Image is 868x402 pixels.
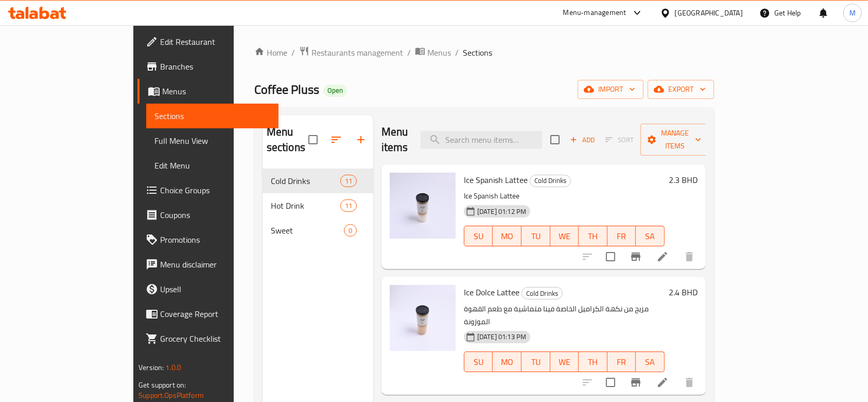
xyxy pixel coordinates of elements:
[607,351,636,372] button: FR
[302,129,324,150] span: Select all sections
[464,226,493,246] button: SU
[421,131,542,149] input: search
[578,80,644,99] button: import
[563,7,627,19] div: Menu-management
[137,29,279,54] a: Edit Restaurant
[522,351,550,372] button: TU
[271,224,344,237] span: Sweet
[583,229,603,244] span: TH
[138,361,164,374] span: Version:
[636,226,665,246] button: SA
[656,376,669,389] a: Edit menu item
[473,207,530,216] span: [DATE] 01:12 PM
[137,203,279,227] a: Coupons
[160,258,270,271] span: Menu disclaimer
[299,46,403,59] a: Restaurants management
[530,175,570,187] span: Cold Drinks
[254,78,319,101] span: Coffee Pluss
[138,378,186,392] span: Get support on:
[623,244,648,269] button: Branch-specific-item
[263,164,373,247] nav: Menu sections
[473,332,530,342] span: [DATE] 01:13 PM
[263,169,373,193] div: Cold Drinks11
[526,229,546,244] span: TU
[600,372,621,393] span: Select to update
[407,46,411,59] li: /
[493,351,522,372] button: MO
[544,129,566,150] span: Select section
[160,184,270,196] span: Choice Groups
[568,134,596,146] span: Add
[137,252,279,277] a: Menu disclaimer
[137,227,279,252] a: Promotions
[468,355,489,370] span: SU
[530,175,571,187] div: Cold Drinks
[550,226,579,246] button: WE
[600,246,621,267] span: Select to update
[656,250,669,263] a: Edit menu item
[154,110,270,122] span: Sections
[349,127,373,152] button: Add section
[137,178,279,203] a: Choice Groups
[522,288,562,299] span: Cold Drinks
[583,355,603,370] span: TH
[493,226,522,246] button: MO
[137,326,279,351] a: Grocery Checklist
[649,127,701,153] span: Manage items
[526,355,546,370] span: TU
[267,124,308,155] h2: Menu sections
[137,301,279,326] a: Coverage Report
[522,287,563,299] div: Cold Drinks
[271,175,340,187] span: Cold Drinks
[146,153,279,178] a: Edit Menu
[160,283,270,295] span: Upsell
[566,132,599,148] button: Add
[323,86,347,95] span: Open
[579,351,607,372] button: TH
[160,332,270,345] span: Grocery Checklist
[271,199,340,212] span: Hot Drink
[497,229,517,244] span: MO
[464,351,493,372] button: SU
[849,7,856,19] span: M
[607,226,636,246] button: FR
[554,229,575,244] span: WE
[154,159,270,172] span: Edit Menu
[497,355,517,370] span: MO
[463,46,492,59] span: Sections
[138,389,204,402] a: Support.OpsPlatform
[640,124,709,156] button: Manage items
[648,80,714,99] button: export
[160,36,270,48] span: Edit Restaurant
[137,79,279,104] a: Menus
[464,172,528,188] span: Ice Spanish Lattee
[390,285,456,351] img: Ice Dolce Lattee
[340,175,357,187] div: items
[137,54,279,79] a: Branches
[612,355,632,370] span: FR
[160,308,270,320] span: Coverage Report
[675,7,743,19] div: [GEOGRAPHIC_DATA]
[390,173,456,239] img: Ice Spanish Lattee
[162,85,270,97] span: Menus
[623,370,648,395] button: Branch-specific-item
[677,244,702,269] button: delete
[324,127,349,152] span: Sort sections
[341,201,356,211] span: 11
[640,229,661,244] span: SA
[263,218,373,243] div: Sweet0
[586,83,635,96] span: import
[341,176,356,186] span: 11
[415,46,451,59] a: Menus
[656,83,706,96] span: export
[344,224,357,237] div: items
[550,351,579,372] button: WE
[640,355,661,370] span: SA
[554,355,575,370] span: WE
[455,46,459,59] li: /
[323,85,347,97] div: Open
[566,132,599,148] span: Add item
